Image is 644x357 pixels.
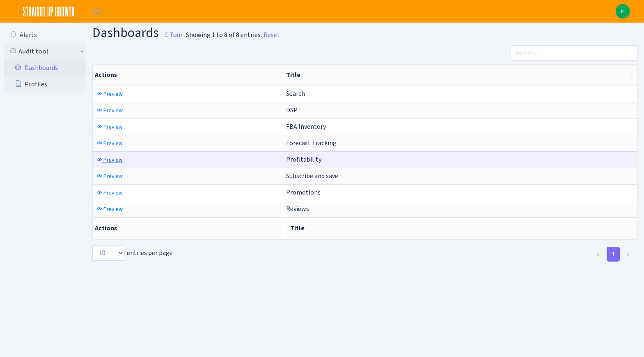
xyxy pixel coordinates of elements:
[286,155,321,164] span: Profitability
[92,245,173,261] label: entries per page
[94,104,125,117] a: Preview
[103,139,123,147] span: Preview
[286,139,337,147] span: Forecast Tracking
[94,170,125,183] a: Preview
[103,156,123,164] span: Preview
[607,247,620,262] a: 1
[103,90,123,98] span: Preview
[159,24,183,41] a: Tour
[94,88,125,100] a: Preview
[94,186,125,199] a: Preview
[94,121,125,133] a: Preview
[92,245,124,261] select: entries per page
[94,203,125,216] a: Preview
[4,27,86,43] a: Alerts
[103,205,123,213] span: Preview
[511,45,638,61] input: Search...
[94,137,125,150] a: Preview
[286,122,326,131] span: FBA Inventory
[92,26,183,42] h1: Dashboards
[286,188,321,197] span: Promotions
[93,218,281,239] th: Actions
[103,189,123,197] span: Preview
[103,123,123,131] span: Preview
[287,218,637,239] th: Title
[264,30,280,40] a: Reset
[4,60,86,76] a: Dashboards
[87,5,107,18] button: Toggle navigation
[103,107,123,114] span: Preview
[93,65,283,86] th: Actions
[4,43,86,60] a: Audit tool
[286,106,298,114] span: DSP
[103,172,123,180] span: Preview
[186,30,262,40] div: Showing 1 to 8 of 8 entries.
[286,204,309,213] span: Reviews
[616,4,630,19] img: Michael Sette
[286,89,305,98] span: Search
[4,76,86,93] a: Profiles
[161,28,183,42] small: Tour
[616,4,630,19] a: M
[286,172,338,180] span: Subscribe and save
[283,65,637,86] th: Title : activate to sort column ascending
[94,153,125,166] a: Preview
